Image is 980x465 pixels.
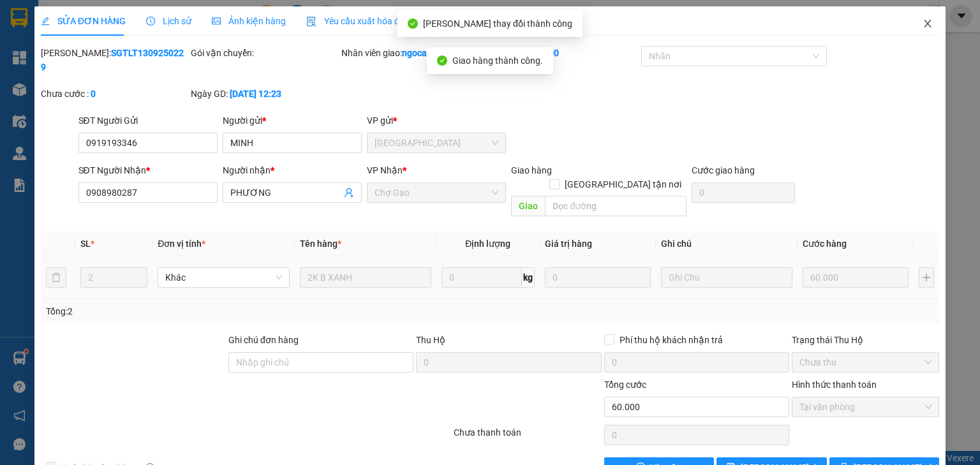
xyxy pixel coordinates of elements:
[661,267,792,288] input: Ghi Chú
[792,333,939,347] div: Trạng thái Thu Hộ
[367,165,403,175] span: VP Nhận
[41,17,50,26] span: edit
[306,17,316,27] img: icon
[300,239,341,249] span: Tên hàng
[545,196,687,216] input: Dọc đường
[919,267,934,288] button: plus
[6,6,185,31] li: Tân Lập Thành
[341,46,489,60] div: Nhân viên giao:
[228,335,299,345] label: Ghi chú đơn hàng
[799,353,932,372] span: Chưa thu
[465,239,510,249] span: Định lượng
[522,267,535,288] span: kg
[46,267,66,288] button: delete
[146,17,155,26] span: clock-circle
[799,397,932,417] span: Tại văn phòng
[41,87,188,101] div: Chưa cước :
[375,183,498,202] span: Chợ Gạo
[423,18,572,29] span: [PERSON_NAME] thay đổi thành công
[41,16,126,26] span: SỬA ĐƠN HÀNG
[614,333,728,347] span: Phí thu hộ khách nhận trả
[437,55,447,66] span: check-circle
[300,267,431,288] input: VD: Bàn, Ghế
[41,48,184,72] b: SGTLT1309250229
[223,114,362,128] div: Người gửi
[6,84,85,137] b: [GEOGRAPHIC_DATA],Huyện [GEOGRAPHIC_DATA]
[6,71,15,80] span: environment
[923,18,933,29] span: close
[545,267,651,288] input: 0
[560,177,687,191] span: [GEOGRAPHIC_DATA] tận nơi
[452,425,602,448] div: Chưa thanh toán
[491,46,639,60] div: Cước rồi :
[212,17,221,26] span: picture
[6,54,88,68] li: VP Chợ Gạo
[692,182,795,203] input: Cước giao hàng
[803,267,909,288] input: 0
[88,54,170,96] li: VP [GEOGRAPHIC_DATA]
[511,196,545,216] span: Giao
[80,239,91,249] span: SL
[452,55,543,66] span: Giao hàng thành công.
[191,87,338,101] div: Ngày GD:
[545,239,592,249] span: Giá trị hàng
[158,239,205,249] span: Đơn vị tính
[511,165,552,175] span: Giao hàng
[306,16,441,26] span: Yêu cầu xuất hóa đơn điện tử
[792,380,877,390] label: Hình thức thanh toán
[604,380,646,390] span: Tổng cước
[191,46,338,60] div: Gói vận chuyển:
[656,232,798,256] th: Ghi chú
[41,46,188,74] div: [PERSON_NAME]:
[223,163,362,177] div: Người nhận
[78,163,218,177] div: SĐT Người Nhận
[416,335,445,345] span: Thu Hộ
[408,18,418,29] span: check-circle
[78,114,218,128] div: SĐT Người Gửi
[367,114,506,128] div: VP gửi
[375,133,498,152] span: Sài Gòn
[46,304,379,318] div: Tổng: 2
[230,89,281,99] b: [DATE] 12:23
[228,352,413,373] input: Ghi chú đơn hàng
[91,89,96,99] b: 0
[803,239,847,249] span: Cước hàng
[402,48,443,58] b: ngocan.tlt
[146,16,191,26] span: Lịch sử
[344,188,354,198] span: user-add
[910,6,946,42] button: Close
[692,165,755,175] label: Cước giao hàng
[165,268,281,287] span: Khác
[212,16,286,26] span: Ảnh kiện hàng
